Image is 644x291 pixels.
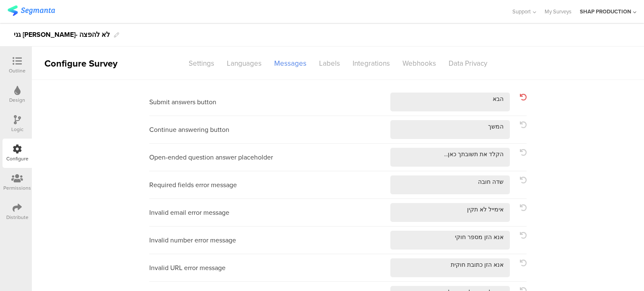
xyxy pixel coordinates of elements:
[149,263,226,272] div: Invalid URL error message
[6,155,29,162] div: Configure
[580,8,631,15] div: SHAP PRODUCTION
[149,180,237,189] div: Required fields error message
[6,214,29,221] div: Distribute
[149,125,229,134] div: Continue answering button
[9,96,25,104] div: Design
[14,28,110,41] div: גני [PERSON_NAME]- לא להפצה
[149,208,229,217] div: Invalid email error message
[149,153,273,162] div: Open-ended question answer placeholder
[313,56,346,71] div: Labels
[396,56,442,71] div: Webhooks
[32,57,128,70] div: Configure Survey
[149,236,236,245] div: Invalid number error message
[221,56,268,71] div: Languages
[8,5,55,16] img: segmanta logo
[182,56,221,71] div: Settings
[9,67,26,75] div: Outline
[346,56,396,71] div: Integrations
[11,126,23,133] div: Logic
[268,56,313,71] div: Messages
[512,8,531,15] span: Support
[3,184,31,192] div: Permissions
[442,56,493,71] div: Data Privacy
[149,98,216,106] div: Submit answers button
